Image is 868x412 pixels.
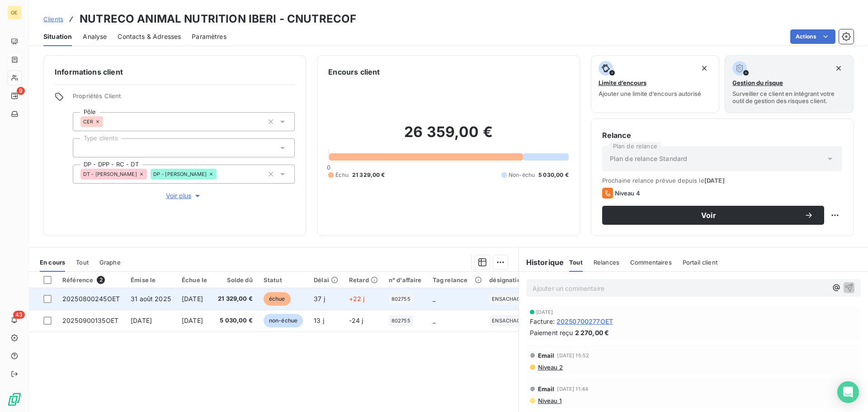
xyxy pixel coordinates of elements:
div: Statut [264,276,303,284]
span: Analyse [83,32,107,41]
span: 2 [97,276,105,284]
span: Non-échu [509,171,535,179]
button: Voir plus [73,191,295,201]
span: Voir plus [166,191,202,200]
span: 802755 [392,296,410,302]
span: Tout [569,259,583,266]
h3: NUTRECO ANIMAL NUTRITION IBERI - CNUTRECOF [80,11,356,27]
a: Clients [43,14,63,24]
input: Ajouter une valeur [80,144,88,152]
h2: 26 359,00 € [328,123,568,150]
span: Situation [43,32,72,41]
h6: Encours client [328,66,380,77]
span: 37 j [314,295,325,303]
span: Ajouter une limite d’encours autorisé [599,90,701,97]
span: 13 j [314,317,324,324]
div: OE [7,5,22,20]
span: Plan de relance Standard [610,154,688,163]
span: 20250700277OET [557,317,613,326]
span: 2 270,00 € [575,328,609,337]
span: Graphe [99,259,121,266]
div: n° d'affaire [389,276,422,284]
div: Solde dû [218,276,253,284]
span: Portail client [683,259,717,266]
span: [DATE] [131,317,152,324]
span: Surveiller ce client en intégrant votre outil de gestion des risques client. [732,90,846,104]
div: Retard [349,276,378,284]
span: non-échue [264,314,303,327]
span: Clients [43,15,63,23]
span: -24 j [349,317,363,324]
span: _ [433,317,435,324]
span: Facture : [530,317,555,326]
span: Niveau 1 [537,397,561,404]
span: Niveau 4 [615,189,640,197]
span: [DATE] 15:52 [557,353,589,358]
span: [DATE] [704,177,725,184]
h6: Relance [602,130,842,141]
input: Ajouter une valeur [103,118,110,126]
span: DT - [PERSON_NAME] [83,171,137,177]
span: _ [433,295,435,303]
button: Limite d’encoursAjouter une limite d’encours autorisé [591,55,720,113]
button: Voir [602,206,824,225]
div: Référence [62,276,120,284]
span: 21 329,00 € [218,294,253,303]
span: [DATE] [182,317,203,324]
span: Email [538,352,555,359]
span: Contacts & Adresses [118,32,181,41]
span: [DATE] 11:44 [557,386,588,392]
span: Niveau 2 [537,364,563,371]
span: Relances [594,259,619,266]
span: 31 août 2025 [131,295,171,303]
h6: Informations client [55,66,295,77]
h6: Historique [519,257,564,268]
span: 20250800245OET [62,295,120,303]
span: [DATE] [536,309,553,315]
span: Paiement reçu [530,328,573,337]
button: Actions [790,29,835,44]
span: 9 [17,87,25,95]
span: Tout [76,259,89,266]
span: 5 030,00 € [538,171,569,179]
span: Gestion du risque [732,79,783,86]
span: échue [264,292,291,306]
div: Échue le [182,276,207,284]
input: Ajouter une valeur [217,170,224,178]
span: Paramètres [192,32,226,41]
span: Prochaine relance prévue depuis le [602,177,842,184]
span: En cours [40,259,65,266]
span: 21 329,00 € [352,171,385,179]
span: 802755 [392,318,410,323]
div: Émise le [131,276,171,284]
span: ENSACHAGE BIG BAG [492,318,532,323]
span: DP - [PERSON_NAME] [153,171,207,177]
span: [DATE] [182,295,203,303]
span: Échu [335,171,349,179]
span: ENSACHAGE BIG BAG [492,296,532,302]
span: 5 030,00 € [218,316,253,325]
button: Gestion du risqueSurveiller ce client en intégrant votre outil de gestion des risques client. [725,55,854,113]
span: Propriétés Client [73,92,295,105]
span: +22 j [349,295,365,303]
span: 20250900135OET [62,317,118,324]
span: CER [83,119,93,124]
div: Open Intercom Messenger [837,381,859,403]
span: Limite d’encours [599,79,646,86]
span: 43 [13,311,25,319]
img: Logo LeanPay [7,392,22,407]
div: Tag relance [433,276,479,284]
span: 0 [327,164,330,171]
span: Voir [613,212,804,219]
span: Commentaires [630,259,672,266]
div: désignation [489,276,534,284]
span: Email [538,385,555,393]
div: Délai [314,276,338,284]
